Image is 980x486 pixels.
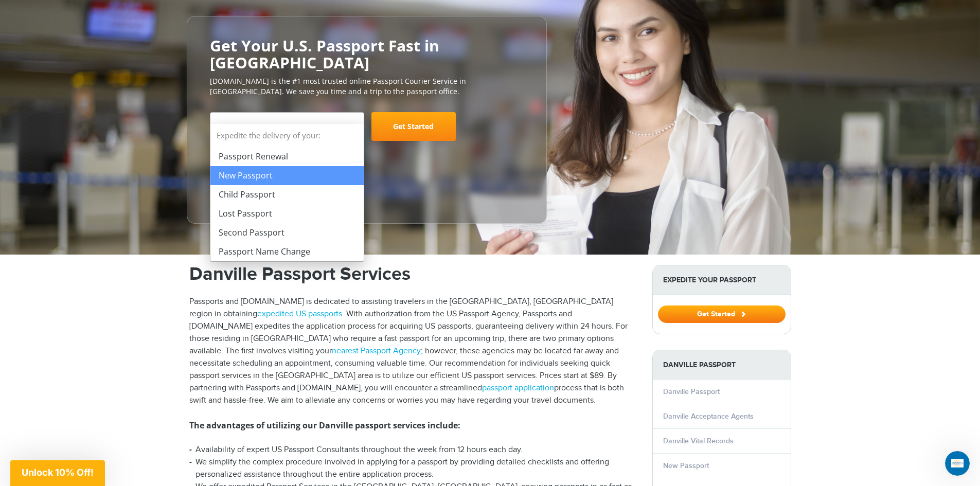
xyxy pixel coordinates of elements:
span: Starting at $199 + government fees [210,146,524,156]
a: expedited US passports [257,309,342,319]
h1: Danville Passport Services [189,265,637,283]
a: nearest Passport Agency [332,346,421,356]
span: Unlock 10% Off! [22,467,94,478]
strong: Expedite the delivery of your: [210,124,364,147]
li: We simplify the complex procedure involved in applying for a passport by providing detailed check... [189,456,637,481]
h3: The advantages of utilizing our Danville passport services include: [189,419,637,431]
a: New Passport [663,461,709,470]
h2: Get Your U.S. Passport Fast in [GEOGRAPHIC_DATA] [210,37,524,71]
li: Lost Passport [210,204,364,223]
a: Danville Passport [663,387,720,396]
strong: Expedite Your Passport [653,265,791,295]
span: Select Your Service [218,116,353,145]
li: Passport Name Change [210,242,364,261]
a: passport application [482,383,554,393]
span: Select Your Service [210,112,364,141]
p: Passports and [DOMAIN_NAME] is dedicated to assisting travelers in the [GEOGRAPHIC_DATA], [GEOGRA... [189,296,637,407]
a: Danville Acceptance Agents [663,412,754,421]
li: Second Passport [210,223,364,242]
iframe: Intercom live chat [945,451,970,476]
a: Get Started [371,112,456,141]
button: Get Started [658,305,786,323]
p: [DOMAIN_NAME] is the #1 most trusted online Passport Courier Service in [GEOGRAPHIC_DATA]. We sav... [210,76,524,97]
li: New Passport [210,166,364,185]
li: Availability of expert US Passport Consultants throughout the week from 12 hours each day. [189,444,637,456]
div: Unlock 10% Off! [10,460,105,486]
li: Expedite the delivery of your: [210,124,364,261]
span: Select Your Service [218,121,300,133]
a: Get Started [658,310,786,318]
a: Danville Vital Records [663,437,734,445]
strong: Danville Passport [653,350,791,380]
li: Passport Renewal [210,147,364,166]
li: Child Passport [210,185,364,204]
